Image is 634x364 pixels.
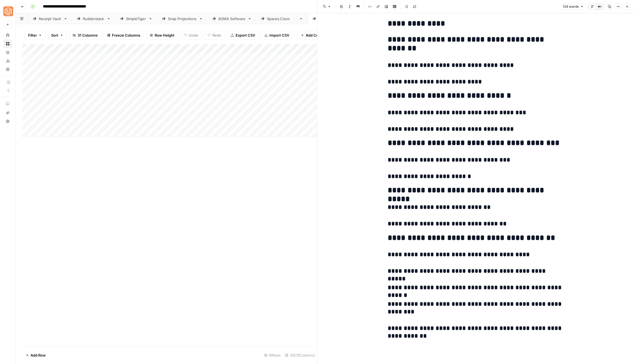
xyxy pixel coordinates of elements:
[103,31,144,40] button: Freeze Columns
[78,32,98,38] span: 31 Columns
[261,31,293,40] button: Import CSV
[3,56,12,65] a: Usage
[218,16,245,21] div: SOMA Software
[3,117,12,126] button: Help + Support
[306,32,327,38] span: Add Column
[31,352,46,358] span: Add Row
[3,65,12,74] a: Settings
[212,32,221,38] span: Redo
[256,13,308,24] a: [DOMAIN_NAME]
[24,31,45,40] button: Filter
[3,31,12,40] a: Home
[180,31,202,40] button: Undo
[168,16,197,21] div: Snap Projections
[115,13,157,24] a: SimpleTiger
[146,31,178,40] button: Row Height
[297,31,330,40] button: Add Column
[48,31,67,40] button: Sort
[283,351,317,360] div: 30/31 Columns
[3,108,12,117] button: What's new?
[267,16,297,21] div: [DOMAIN_NAME]
[3,48,12,57] a: Your Data
[563,4,579,9] span: 124 words
[4,108,12,117] div: What's new?
[3,4,12,18] button: Workspace: SimpleTiger
[204,31,225,40] button: Redo
[28,13,72,24] a: Receipt Vault
[126,16,146,21] div: SimpleTiger
[3,39,12,48] a: Browse
[308,13,359,24] a: [DOMAIN_NAME]
[22,351,49,360] button: Add Row
[560,3,586,10] button: 124 words
[83,16,105,21] div: Rudderstack
[157,13,207,24] a: Snap Projections
[3,6,13,16] img: SimpleTiger Logo
[236,32,255,38] span: Export CSV
[155,32,174,38] span: Row Height
[69,31,101,40] button: 31 Columns
[51,32,58,38] span: Sort
[262,351,283,360] div: 8 Rows
[112,32,140,38] span: Freeze Columns
[207,13,256,24] a: SOMA Software
[39,16,61,21] div: Receipt Vault
[189,32,198,38] span: Undo
[72,13,115,24] a: Rudderstack
[28,32,37,38] span: Filter
[227,31,259,40] button: Export CSV
[269,32,289,38] span: Import CSV
[3,99,12,108] a: AirOps Academy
